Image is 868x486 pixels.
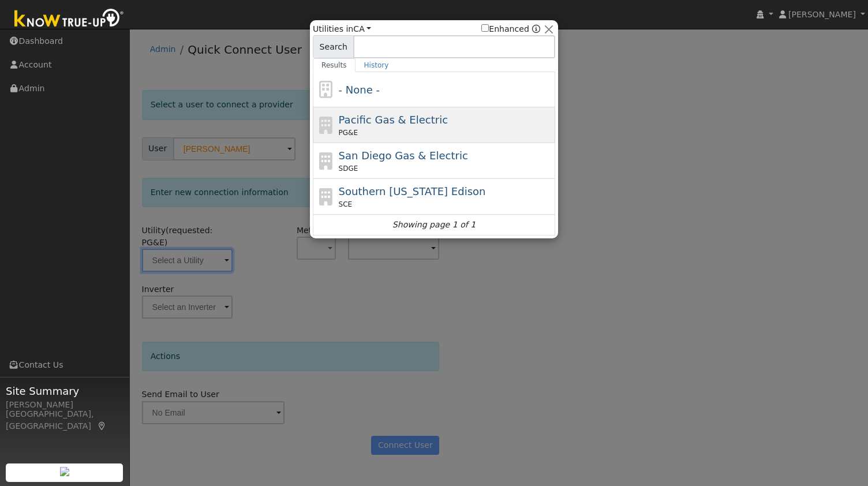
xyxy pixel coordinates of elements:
[481,23,529,35] label: Enhanced
[313,23,371,35] span: Utilities in
[339,114,448,126] span: Pacific Gas & Electric
[339,149,468,162] span: San Diego Gas & Electric
[532,24,540,33] a: Enhanced Providers
[392,219,476,231] i: Showing page 1 of 1
[9,6,130,32] img: Know True-Up
[6,383,124,399] span: Site Summary
[339,84,380,96] span: - None -
[356,58,398,72] a: History
[788,10,856,19] span: [PERSON_NAME]
[339,199,353,210] span: SCE
[339,163,358,174] span: SDGE
[313,35,354,58] span: Search
[313,58,356,72] a: Results
[481,23,540,35] span: Show enhanced providers
[6,399,124,411] div: [PERSON_NAME]
[60,467,69,476] img: retrieve
[97,421,107,431] a: Map
[353,24,371,33] a: CA
[481,24,489,32] input: Enhanced
[6,408,124,432] div: [GEOGRAPHIC_DATA], [GEOGRAPHIC_DATA]
[339,128,358,138] span: PG&E
[339,185,486,197] span: Southern [US_STATE] Edison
